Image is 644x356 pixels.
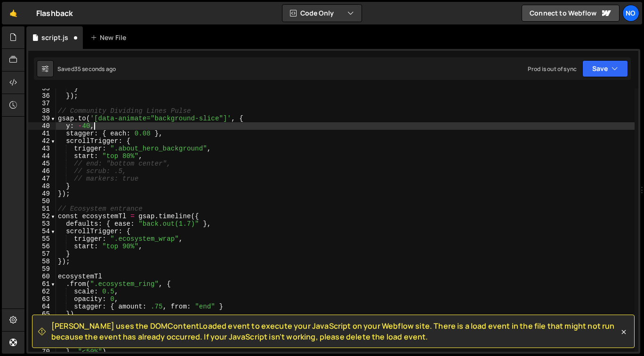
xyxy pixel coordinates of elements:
div: 46 [28,167,56,175]
div: 48 [28,182,56,190]
a: 🤙 [2,2,25,24]
div: 60 [28,273,56,280]
div: 70 [28,348,56,356]
div: 66 [28,318,56,325]
div: 45 [28,160,56,167]
span: [PERSON_NAME] uses the DOMContentLoaded event to execute your JavaScript on your Webflow site. Th... [51,321,619,342]
div: 49 [28,190,56,198]
div: 44 [28,152,56,160]
div: 61 [28,280,56,288]
div: 36 [28,92,56,100]
div: script.js [41,33,68,42]
div: Prod is out of sync [528,65,577,73]
div: Flashback [36,8,73,19]
a: No [622,5,639,22]
div: 42 [28,137,56,145]
div: 55 [28,235,56,243]
div: Saved [57,65,116,73]
div: 57 [28,250,56,258]
div: 43 [28,145,56,152]
div: New File [90,33,130,42]
div: 68 [28,333,56,340]
div: 56 [28,243,56,250]
div: 41 [28,130,56,137]
div: 62 [28,288,56,295]
div: 52 [28,213,56,220]
div: 54 [28,228,56,235]
div: 35 seconds ago [74,65,116,73]
div: 58 [28,258,56,265]
button: Save [582,60,628,77]
div: 35 [28,85,56,92]
div: 63 [28,295,56,303]
div: 47 [28,175,56,182]
div: 40 [28,122,56,130]
div: 64 [28,303,56,310]
div: 67 [28,325,56,333]
button: Code Only [282,5,362,22]
div: 51 [28,205,56,213]
div: 65 [28,310,56,318]
div: 37 [28,100,56,107]
div: 69 [28,340,56,348]
a: Connect to Webflow [522,5,620,22]
div: 38 [28,107,56,115]
div: 59 [28,265,56,273]
div: 39 [28,115,56,122]
div: 53 [28,220,56,228]
div: 50 [28,198,56,205]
